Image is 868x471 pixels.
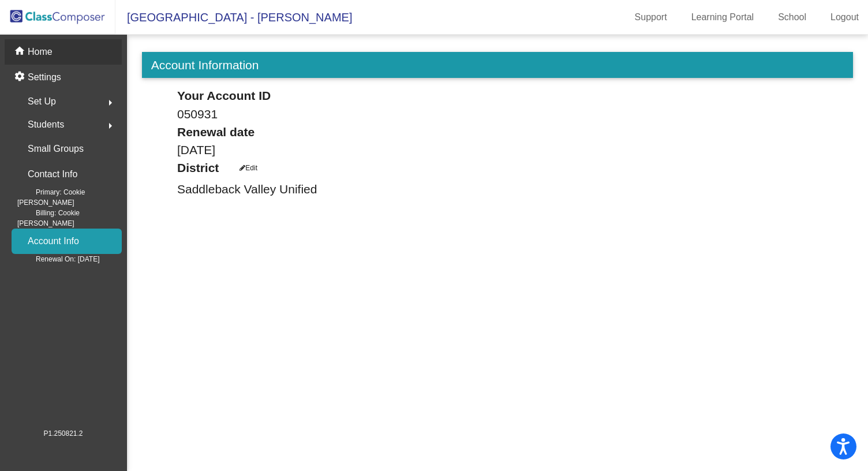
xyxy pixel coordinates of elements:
[177,125,489,139] h3: Renewal date
[682,8,764,27] a: Learning Portal
[17,254,99,264] span: Renewal On: [DATE]
[626,8,676,27] a: Support
[28,233,79,249] p: Account Info
[103,119,117,133] mat-icon: arrow_right
[148,58,848,72] h3: Account Information
[14,70,28,84] mat-icon: settings
[28,45,53,59] p: Home
[177,107,489,121] h3: 050931
[115,8,352,27] span: [GEOGRAPHIC_DATA] - [PERSON_NAME]
[28,94,56,110] span: Set Up
[14,45,28,59] mat-icon: home
[177,143,489,157] h3: [DATE]
[28,117,64,133] span: Students
[28,166,77,182] p: Contact Info
[28,141,84,157] p: Small Groups
[769,8,815,27] a: School
[240,163,257,173] div: Edit
[821,8,868,27] a: Logout
[177,88,489,103] h3: Your Account ID
[177,160,219,175] h3: District
[17,208,122,229] span: Billing: Cookie [PERSON_NAME]
[177,182,489,196] h3: Saddleback Valley Unified
[17,187,122,208] span: Primary: Cookie [PERSON_NAME]
[103,96,117,110] mat-icon: arrow_right
[28,70,61,84] p: Settings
